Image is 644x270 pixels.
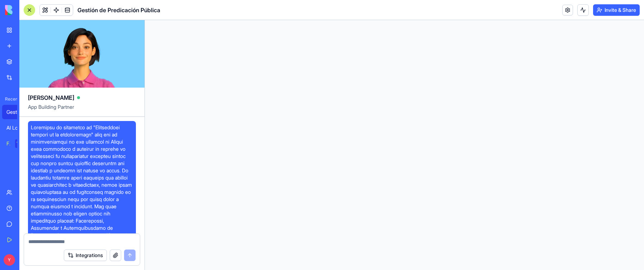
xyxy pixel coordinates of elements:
span: Gestión de Predicación Pública [77,6,160,14]
span: [PERSON_NAME] [28,93,74,102]
a: Gestión de Predicación Pública [2,105,31,119]
div: Gestión de Predicación Pública [6,108,27,116]
div: AI Logo Generator [6,124,27,131]
button: Invite & Share [593,4,640,16]
a: AI Logo Generator [2,121,31,135]
a: Feedback FormTRY [2,136,31,151]
div: TRY [15,139,27,148]
button: Integrations [64,250,107,261]
span: Y [4,254,15,266]
span: App Building Partner [28,103,136,116]
div: Feedback Form [6,140,10,147]
span: Recent [2,96,17,102]
img: logo [5,5,49,15]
